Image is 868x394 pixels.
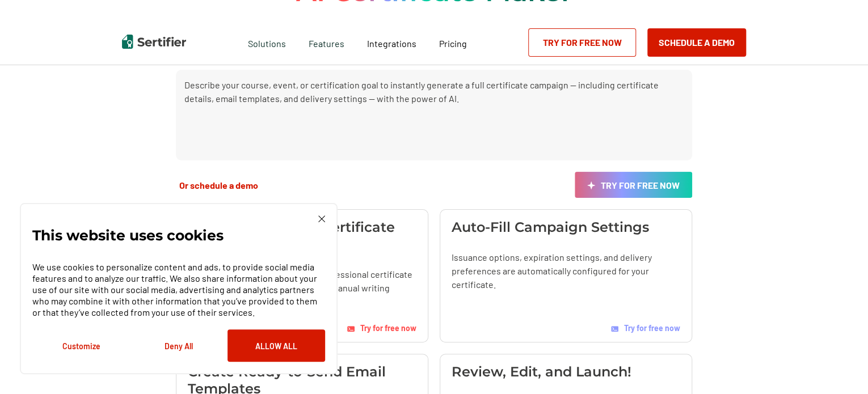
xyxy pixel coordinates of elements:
[32,329,130,362] button: Customize
[367,35,416,49] a: Integrations
[360,323,416,333] span: Try for free now
[587,181,595,190] img: AI Icon
[452,251,680,291] p: Issuance options, expiration settings, and delivery preferences are automatically configured for ...
[227,329,325,362] button: Allow All
[122,35,186,49] img: Sertifier | Digital Credentialing Platform
[176,172,262,198] a: Or schedule a demo
[176,179,262,191] button: Or schedule a demo
[439,38,467,49] span: Pricing
[367,38,416,49] span: Integrations
[647,28,746,57] button: Schedule a Demo
[248,35,286,49] span: Solutions
[130,329,227,362] button: Deny All
[32,261,325,318] p: We use cookies to personalize content and ads, to provide social media features and to analyze ou...
[611,326,618,332] img: AI Tag
[439,35,467,49] a: Pricing
[318,215,325,222] img: Cookie Popup Close
[624,323,680,333] span: Try for free now
[309,35,344,49] span: Features
[575,172,692,198] a: Try for free now
[611,306,680,333] a: Try for free now
[528,28,636,57] a: Try for Free Now
[347,323,416,333] a: Try for free now
[452,219,649,236] h3: Auto-Fill Campaign Settings
[452,363,631,380] h3: Review, Edit, and Launch!
[347,326,355,332] img: AI Tag
[32,230,224,241] p: This website uses cookies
